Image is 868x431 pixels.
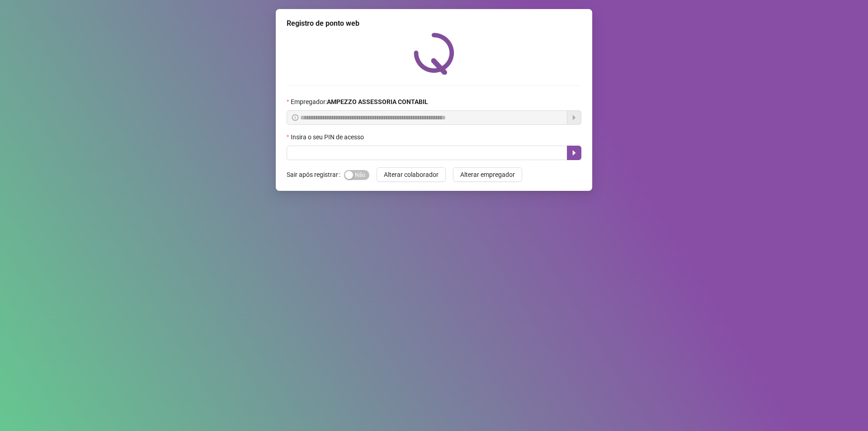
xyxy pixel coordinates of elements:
span: Empregador : [291,97,428,107]
img: QRPoint [414,33,454,75]
strong: AMPEZZO ASSESSORIA CONTABIL [327,98,428,105]
span: Alterar colaborador [384,170,439,180]
span: info-circle [292,114,298,121]
label: Insira o seu PIN de acesso [287,132,370,142]
button: Alterar empregador [453,167,522,182]
button: Alterar colaborador [377,167,446,182]
span: Alterar empregador [460,170,515,180]
label: Sair após registrar [287,167,344,182]
span: caret-right [571,149,578,156]
div: Registro de ponto web [287,18,581,29]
